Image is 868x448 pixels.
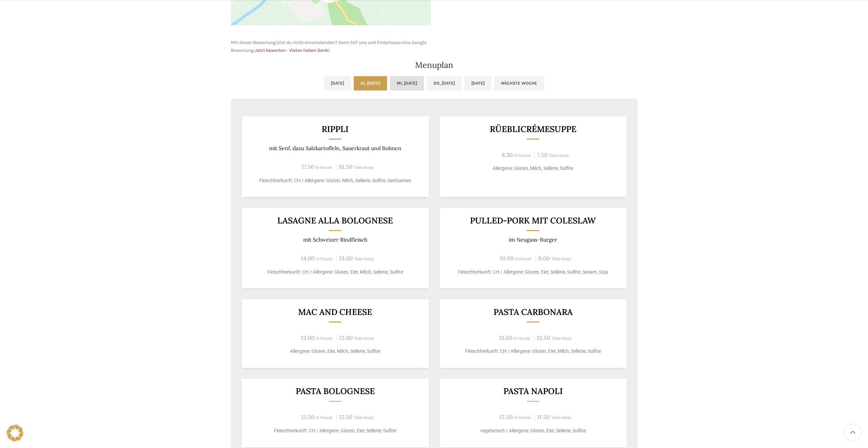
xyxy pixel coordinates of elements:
[354,336,374,341] span: Take-Away
[250,387,420,395] h3: Pasta Bolognese
[494,76,544,90] a: Nächste Woche
[339,334,353,342] span: 12.00
[316,257,333,261] span: In-House
[324,76,351,90] a: [DATE]
[514,153,531,158] span: In-House
[354,76,387,90] a: Di, [DATE]
[537,151,547,159] span: 7.50
[255,47,330,53] a: Jetzt bewerten - Vielen lieben Dank!
[231,61,637,69] h2: Menuplan
[502,151,513,159] span: 8.30
[448,427,618,434] p: vegetarisch / Allergene: Gluten, Eier, Sellerie, Sulfite
[315,165,332,170] span: In-House
[500,255,514,262] span: 10.00
[301,413,314,421] span: 13.50
[537,413,550,421] span: 11.50
[515,257,532,261] span: In-House
[538,255,550,262] span: 9.00
[448,216,618,225] h3: Pulled-Pork mit Coleslaw
[427,76,462,90] a: Do, [DATE]
[514,336,530,341] span: In-House
[537,334,550,342] span: 12.50
[551,336,572,341] span: Take-Away
[514,415,531,420] span: In-House
[448,165,618,172] p: Allergene: Gluten, Milch, Sellerie, Sulfite
[250,145,420,151] p: mit Senf, dazu Salzkartoffeln, Sauerkraut und Bohnen
[250,269,420,276] p: Fleischherkunft: CH / Allergene: Gluten, Eier, Milch, Sellerie, Sulfite
[354,165,374,170] span: Take-Away
[465,76,491,90] a: [DATE]
[301,163,314,171] span: 17.50
[316,336,333,341] span: In-House
[301,255,314,262] span: 14.00
[250,348,420,355] p: Allergene: Gluten, Eier, Milch, Sellerie, Sulfite
[250,308,420,316] h3: Mac and Cheese
[354,415,374,420] span: Take-Away
[250,125,420,133] h3: Rippli
[250,216,420,225] h3: LASAGNE ALLA BOLOGNESE
[250,427,420,434] p: Fleischherkunft: CH / Allergene: Gluten, Eier, Sellerie, Sulfite
[250,177,420,184] p: Fleischherkunft: CH / Allergene: Gluten, Milch, Sellerie, Sulfite, Senfsamen
[448,125,618,133] h3: Rüeblicrémesuppe
[499,413,513,421] span: 12.50
[316,415,333,420] span: In-House
[448,387,618,395] h3: Pasta Napoli
[448,236,618,243] p: im Neugass-Burger
[390,76,424,90] a: Mi, [DATE]
[339,255,353,262] span: 13.00
[448,308,618,316] h3: Pasta Carbonara
[339,413,352,421] span: 12.50
[844,424,861,441] a: Scroll to top button
[551,257,571,261] span: Take-Away
[549,153,569,158] span: Take-Away
[250,236,420,243] p: mit Schweizer Rindfleisch
[231,39,431,54] p: Mit dieser Bewertung bist du nicht einverstanden? Dann hilf uns und hinterlasse eine Google Bewer...
[551,415,571,420] span: Take-Away
[448,348,618,355] p: Fleischherkunft: CH / Allergene: Gluten, Eier, Milch, Sellerie, Sulfite
[301,334,314,342] span: 13.00
[499,334,512,342] span: 13.50
[354,257,374,261] span: Take-Away
[448,269,618,276] p: Fleischherkunft: CH / Allergene: Gluten, Eier, Sellerie, Sulfite, Sesam, Soja
[339,163,352,171] span: 16.50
